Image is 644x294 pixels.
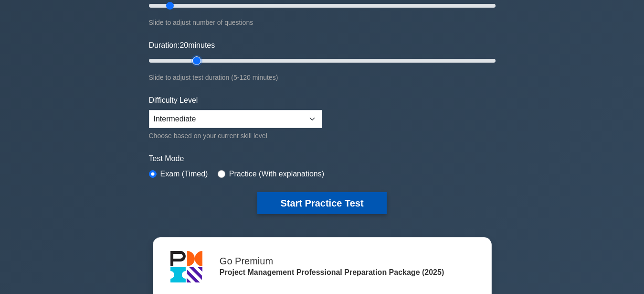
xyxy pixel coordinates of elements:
label: Practice (With explanations) [229,168,324,180]
button: Start Practice Test [257,192,386,214]
label: Duration: minutes [149,40,215,51]
div: Choose based on your current skill level [149,130,322,142]
label: Test Mode [149,153,496,164]
label: Difficulty Level [149,95,198,106]
div: Slide to adjust test duration (5-120 minutes) [149,72,496,83]
span: 20 [179,41,188,49]
label: Exam (Timed) [160,168,208,180]
div: Slide to adjust number of questions [149,17,496,28]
